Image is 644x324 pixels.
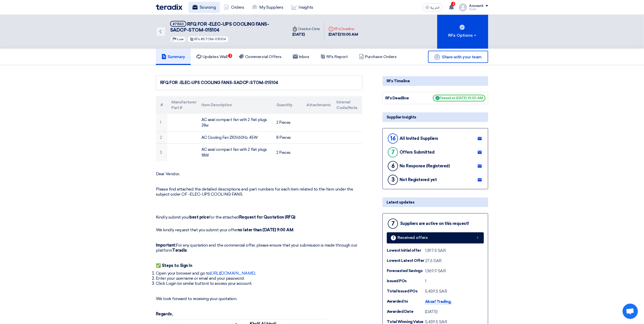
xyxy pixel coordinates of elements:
th: # [156,96,167,114]
td: AC axial compact fan with 2 flat plugs 28w [197,114,272,132]
span: 2 [451,2,455,6]
button: RFx Options [437,15,488,49]
div: 7 [391,235,396,240]
h5: Commercial Offers [239,54,282,59]
a: Insights [287,2,317,13]
div: Suppliers are active on this request! [400,221,469,226]
span: RFx [195,37,200,41]
h5: Inbox [293,54,309,59]
a: Sourcing [188,2,220,13]
div: Awarded to [387,299,425,304]
h5: Summary [161,54,185,59]
div: 1,397.5 SAR [425,248,446,254]
span: Received offers [398,236,428,240]
div: Latest updates [382,197,488,207]
strong: Request for Quotation (RFQ) [239,215,295,220]
strong: best price [189,215,209,220]
img: profile_test.png [459,3,467,11]
span: 3 [228,54,232,58]
div: RFQ FOR -ELEC-UPS COOLING FANS-SADCP-STOM-015104 [160,80,358,86]
td: AC Cooling Fan 230V,60Hz, 45W [197,131,272,144]
strong: Teradix [172,248,187,253]
div: 7 [388,147,398,157]
a: My Suppliers [248,2,287,13]
div: 27.6 SAR [425,258,442,264]
div: RFx Deadline [385,95,423,101]
td: 1 [156,114,167,132]
div: Creation Date [292,26,320,32]
p: Kindly submit your for the attached . [156,215,362,220]
img: Teradix logo [156,4,182,10]
div: Khalil [469,8,488,11]
th: Item Description [197,96,272,114]
td: AC axial compact fan with 2 flat plugs 18W [197,144,272,161]
h5: Updates Wall [196,54,228,59]
td: 2 Pieces [272,114,303,132]
div: [DATE] [292,32,320,37]
span: Share with your team [442,55,482,59]
span: RFQ FOR -ELEC-UPS COOLING FANS-SADCP-STOM-015104 [170,21,269,33]
a: RFx Report [315,49,353,65]
th: Attachments [302,96,332,114]
div: RFx Timeline [382,76,488,86]
div: 6 [388,161,398,171]
div: Not Registered yet [400,177,437,182]
p: We look forward to receiving your quotation. [156,296,362,301]
span: #STOM-015104 [201,37,226,41]
a: Summary [156,49,191,65]
div: 7 [388,219,398,229]
a: Purchase Orders [353,49,402,65]
td: 8 Pieces [272,131,303,144]
div: All Invited Suppliers [400,136,438,141]
p: Please find attached the detailed descriptions and part numbers for each item related to the Item... [156,187,362,197]
a: [URL][DOMAIN_NAME] [210,271,255,276]
div: Forecasted Savings [387,268,425,274]
div: Account [469,4,484,8]
strong: no later than [DATE] 9:00 AM [238,227,293,232]
td: 3 [156,144,167,161]
span: Low [177,37,184,41]
li: Click Login (or similar button) to access your account. [156,281,362,286]
div: #71550 [173,22,184,26]
li: Enter your username or email and your password. [156,276,362,281]
div: Lowest Initial offer [387,248,425,253]
a: Inbox [287,49,315,65]
a: Commercial Offers [233,49,287,65]
span: العربية [430,6,440,9]
td: 2 [156,131,167,144]
span: Passed at [DATE] 10:00 AM [433,95,485,101]
div: 1,369.9 SAR [425,268,446,274]
div: Issued POs [387,278,425,284]
li: Open your browser and go to . [156,271,362,276]
div: RFx Options [448,32,477,38]
a: Orders [220,2,248,13]
h5: RFx Report [320,54,348,59]
a: Updates Wall3 [191,49,233,65]
div: Lowest Latest Offer [387,258,425,264]
strong: ✅ Steps to Sign In [156,263,192,268]
div: 3 [388,175,398,185]
h5: Purchase Orders [359,54,397,59]
div: No Response (Registered) [400,164,450,168]
div: Offers Submitted [400,150,434,155]
th: Quantity [272,96,303,114]
div: [DATE] [425,309,437,315]
th: Internal Code/Note [332,96,362,114]
div: [DATE] 10:00 AM [328,32,358,37]
div: Total Issued POs [387,288,425,294]
p: For any quotation and the commercial offer, please ensure that your submission is made through ou... [156,243,362,253]
div: Supplier Insights [382,112,488,122]
a: 7 Received offers [387,232,484,244]
td: 2 Pieces [272,144,303,161]
div: RFx Deadline [328,26,358,32]
th: Manufacturer Part # [167,96,197,114]
span: Aksaf Trading, [425,299,451,304]
strong: Important: [156,243,176,248]
h5: RFQ FOR -ELEC-UPS COOLING FANS-SADCP-STOM-015104 [170,21,282,33]
p: Dear Vendor, [156,171,362,177]
div: 1 [425,278,427,284]
div: Open chat [623,304,638,319]
div: Awarded Date [387,309,425,315]
div: 16 [388,133,398,144]
button: العربية [422,3,443,11]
